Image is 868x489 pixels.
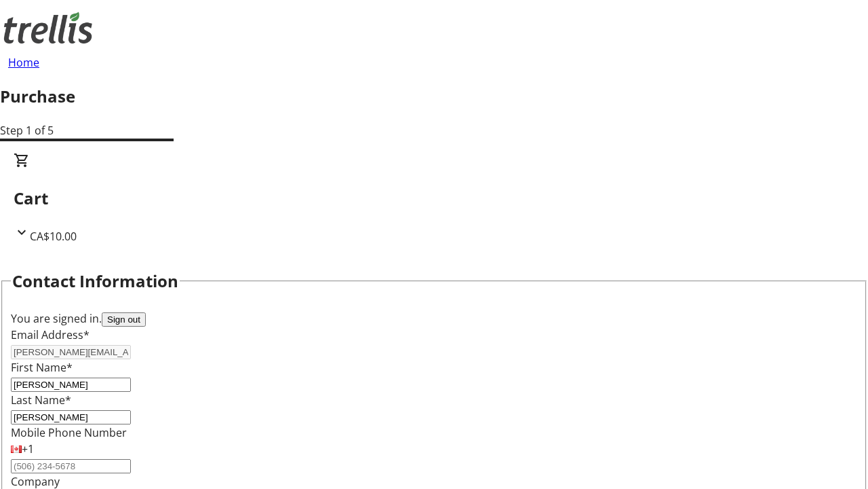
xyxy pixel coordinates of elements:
button: Sign out [102,312,146,327]
div: CartCA$10.00 [14,152,854,244]
label: First Name* [11,360,73,375]
label: Last Name* [11,393,71,407]
label: Mobile Phone Number [11,425,127,440]
div: You are signed in. [11,310,857,327]
input: (506) 234-5678 [11,459,131,473]
h2: Cart [14,186,854,211]
span: CA$10.00 [30,229,77,244]
label: Company [11,474,60,489]
h2: Contact Information [12,269,178,293]
label: Email Address* [11,327,90,342]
